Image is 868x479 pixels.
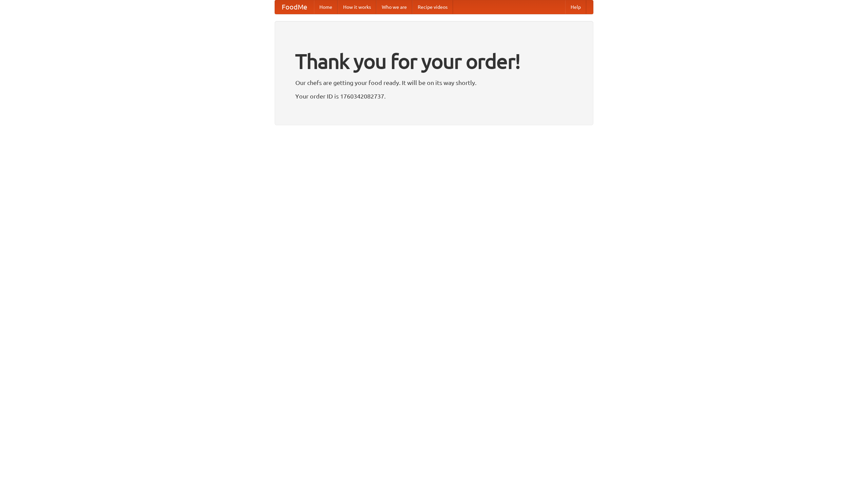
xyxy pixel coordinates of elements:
a: Recipe videos [412,0,453,14]
p: Your order ID is 1760342082737. [295,91,573,101]
a: Who we are [376,0,412,14]
a: FoodMe [275,0,314,14]
h1: Thank you for your order! [295,45,573,78]
a: How it works [338,0,376,14]
a: Help [565,0,586,14]
p: Our chefs are getting your food ready. It will be on its way shortly. [295,78,573,88]
a: Home [314,0,338,14]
